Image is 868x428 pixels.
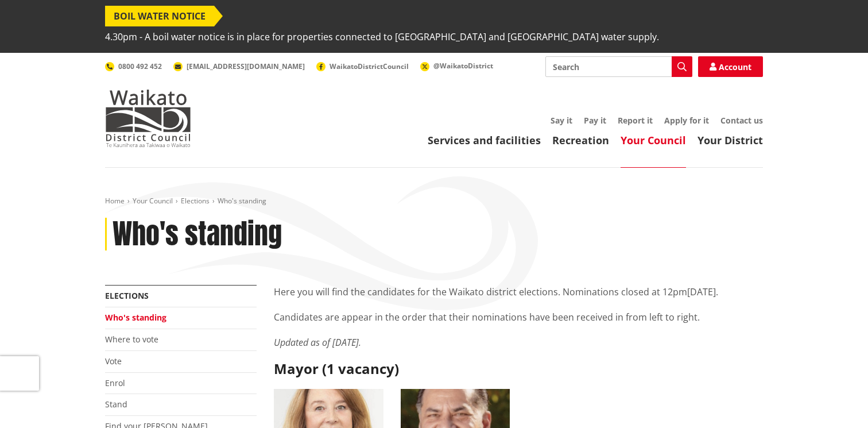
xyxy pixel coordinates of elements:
[118,61,162,71] span: 0800 492 452
[316,61,409,71] a: WaikatoDistrictCouncil
[187,61,305,71] span: [EMAIL_ADDRESS][DOMAIN_NAME]
[274,359,399,378] strong: Mayor (1 vacancy)
[105,334,158,345] a: Where to vote
[105,90,191,147] img: Waikato District Council - Te Kaunihera aa Takiwaa o Waikato
[105,312,166,323] a: Who's standing
[105,6,214,26] span: BOIL WATER NOTICE
[181,196,210,206] a: Elections
[274,336,361,349] em: Updated as of [DATE].
[105,196,763,206] nav: breadcrumb
[697,133,763,147] a: Your District
[113,218,282,251] h1: Who's standing
[551,115,572,126] a: Say it
[584,115,606,126] a: Pay it
[545,56,692,77] input: Search input
[105,61,162,71] a: 0800 492 452
[173,61,305,71] a: [EMAIL_ADDRESS][DOMAIN_NAME]
[618,115,653,126] a: Report it
[105,196,125,206] a: Home
[105,399,127,410] a: Stand
[428,133,541,147] a: Services and facilities
[105,356,122,367] a: Vote
[274,285,763,299] p: Here you will find the candidates for the Waikato district elections. Nominations closed at 12pm[...
[420,61,493,71] a: @WaikatoDistrict
[552,133,609,147] a: Recreation
[105,290,149,301] a: Elections
[720,115,763,126] a: Contact us
[105,377,125,388] a: Enrol
[433,61,493,71] span: @WaikatoDistrict
[698,56,763,77] a: Account
[621,133,686,147] a: Your Council
[330,61,409,71] span: WaikatoDistrictCouncil
[105,26,659,47] span: 4.30pm - A boil water notice is in place for properties connected to [GEOGRAPHIC_DATA] and [GEOGR...
[133,196,173,206] a: Your Council
[218,196,266,206] span: Who's standing
[664,115,709,126] a: Apply for it
[274,310,763,324] p: Candidates are appear in the order that their nominations have been received in from left to right.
